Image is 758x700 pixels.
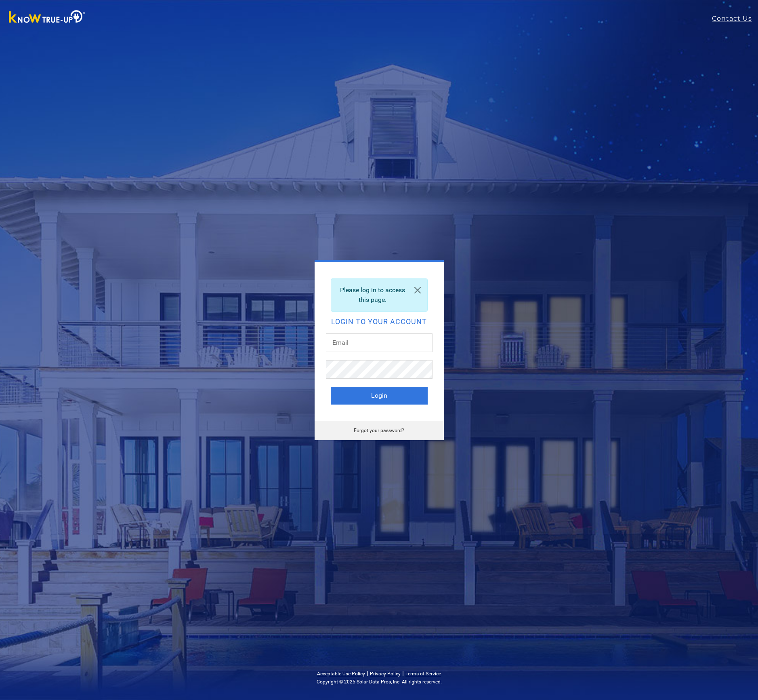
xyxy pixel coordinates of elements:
input: Email [326,333,433,352]
a: Forgot your password? [354,428,404,433]
a: Terms of Service [405,671,441,677]
h2: Login to your account [331,318,428,325]
img: Know True-Up [5,8,90,27]
span: | [402,669,404,677]
a: Contact Us [712,14,758,23]
a: Close [408,279,427,302]
span: | [367,669,368,677]
div: Please log in to access this page. [331,278,428,312]
a: Acceptable Use Policy [317,671,365,677]
a: Privacy Policy [370,671,401,677]
button: Login [331,387,428,405]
